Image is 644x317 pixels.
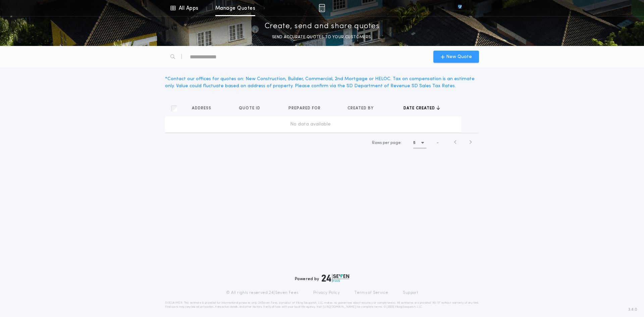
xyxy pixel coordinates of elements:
[226,290,299,296] p: © All rights reserved. 24|Seven Fees
[437,140,439,146] span: -
[288,106,322,111] span: Prepared for
[347,106,375,111] span: Created by
[403,290,418,296] a: Support
[165,301,479,309] p: DISCLAIMER: This estimate is provided for informational purposes only. 24|Seven Fees, a product o...
[404,105,440,112] button: Date created
[413,138,426,148] button: 5
[322,274,349,282] img: logo
[165,75,479,90] div: * Contact our offices for quotes on: New Construction, Builder, Commercial, 2nd Mortgage or HELOC...
[355,290,388,296] a: Terms of Service
[372,141,402,145] span: Rows per page:
[433,51,479,63] button: New Quote
[628,307,637,313] span: 3.8.0
[265,21,380,32] p: Create, send and share quotes
[319,4,325,12] img: img
[239,106,262,111] span: Quote ID
[313,290,340,296] a: Privacy Policy
[192,106,213,111] span: Address
[347,105,379,112] button: Created by
[239,105,265,112] button: Quote ID
[295,274,349,282] div: Powered by
[413,140,416,146] h1: 5
[404,106,436,111] span: Date created
[168,121,453,128] div: No data available
[446,5,474,11] img: vs-icon
[323,306,356,308] a: [URL][DOMAIN_NAME]
[446,53,472,60] span: New Quote
[272,34,372,41] p: SEND ACCURATE QUOTES TO YOUR CUSTOMERS.
[192,105,216,112] button: Address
